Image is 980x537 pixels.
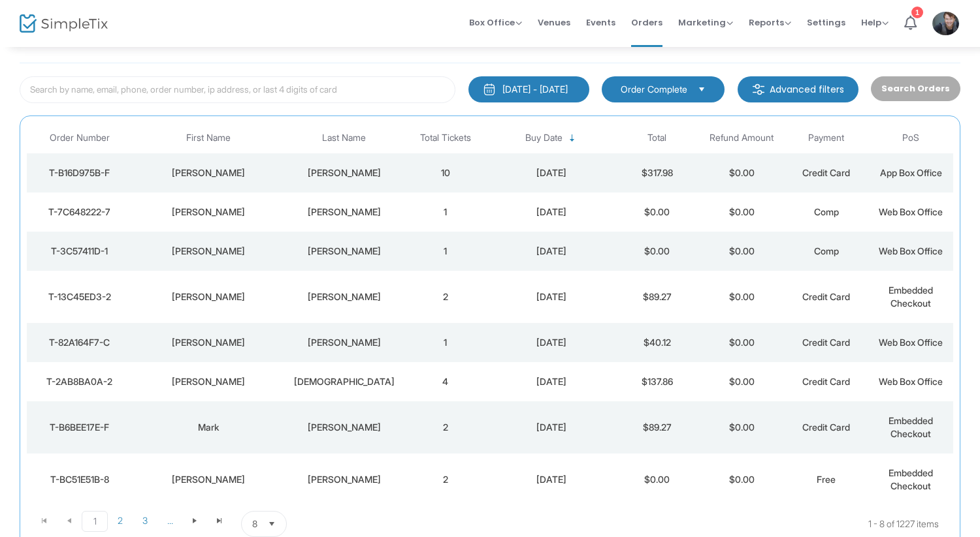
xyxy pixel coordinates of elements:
div: 2025-08-26 [491,290,612,303]
span: Credit Card [802,376,850,387]
kendo-pager-info: 1 - 8 of 1227 items [417,511,939,537]
span: Credit Card [802,337,850,348]
td: $317.98 [615,153,699,192]
td: 2 [403,401,487,453]
span: Embedded Checkout [889,284,933,309]
div: T-7C648222-7 [30,206,129,219]
span: Marketing [678,16,733,29]
div: martin [136,290,282,303]
td: 2 [403,271,487,323]
span: Events [586,6,615,39]
img: filter [752,83,765,96]
div: Amirault [288,245,400,258]
td: $40.12 [615,323,699,362]
div: [DATE] - [DATE] [502,83,568,96]
th: Refund Amount [699,123,783,153]
td: $0.00 [699,401,783,453]
span: Web Box Office [879,245,943,256]
span: Box Office [469,16,522,29]
span: Order Complete [621,83,687,96]
div: 2025-08-26 [491,473,612,486]
td: $0.00 [699,232,783,271]
input: Search by name, email, phone, order number, ip address, or last 4 digits of card [20,76,455,103]
span: Go to the next page [182,511,207,530]
td: $0.00 [699,323,783,362]
td: $0.00 [615,453,699,506]
td: $0.00 [615,232,699,271]
div: Data table [27,123,953,506]
div: T-BC51E51B-8 [30,473,129,486]
div: 2025-08-26 [491,245,612,258]
td: 4 [403,362,487,401]
td: 1 [403,323,487,362]
th: Total [615,123,699,153]
div: T-B16D975B-F [30,166,129,179]
td: $0.00 [699,192,783,232]
div: Victor [136,473,282,486]
div: ROBERT [136,166,282,179]
span: Page 3 [133,511,157,530]
span: Embedded Checkout [889,467,933,491]
span: Page 1 [82,511,108,532]
td: $0.00 [699,153,783,192]
td: $0.00 [699,453,783,506]
button: [DATE] - [DATE] [468,76,589,102]
div: 2025-08-26 [491,421,612,434]
span: Orders [631,6,662,39]
div: Debbie [136,375,282,388]
span: Page 4 [157,511,182,530]
span: Free [817,474,836,485]
div: Maltby [288,473,400,486]
span: Last Name [322,132,366,144]
span: Venues [538,6,570,39]
div: 2025-08-26 [491,336,612,349]
span: Go to the next page [189,515,200,526]
div: Amirault [288,336,400,349]
td: $0.00 [615,192,699,232]
div: HOWELL [288,166,400,179]
div: 2025-08-26 [491,375,612,388]
td: $137.86 [615,362,699,401]
span: Credit Card [802,167,850,178]
span: Web Box Office [879,206,943,217]
div: 2025-08-26 [491,206,612,219]
span: Order Number [50,132,110,144]
span: Page 2 [108,511,133,530]
td: 10 [403,153,487,192]
span: Credit Card [802,291,850,302]
button: Select [263,512,281,536]
td: $0.00 [699,362,783,401]
div: Mark [136,421,282,434]
span: Buy Date [525,132,563,144]
img: monthly [483,83,496,96]
button: Select [693,82,711,97]
div: T-13C45ED3-2 [30,290,129,303]
span: Settings [807,6,845,39]
div: T-2AB8BA0A-2 [30,375,129,388]
div: Jeske [288,375,400,388]
div: T-3C57411D-1 [30,245,129,258]
span: Help [861,16,889,29]
span: Sortable [567,133,578,144]
td: 1 [403,232,487,271]
span: PoS [902,132,919,144]
span: Credit Card [802,422,850,433]
div: Stephenson [288,421,400,434]
td: $0.00 [699,271,783,323]
div: T-82A164F7-C [30,336,129,349]
span: Web Box Office [879,376,943,387]
span: Web Box Office [879,337,943,348]
div: Sonntag [288,206,400,219]
div: Dave [136,336,282,349]
div: 1 [911,7,923,18]
th: Total Tickets [403,123,487,153]
span: First Name [186,132,231,144]
td: $89.27 [615,271,699,323]
div: Mayson [136,206,282,219]
div: Martin [288,290,400,303]
div: 2025-08-26 [491,166,612,179]
m-button: Advanced filters [738,76,858,102]
span: Payment [808,132,844,144]
td: $89.27 [615,401,699,453]
div: T-B6BEE17E-F [30,421,129,434]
